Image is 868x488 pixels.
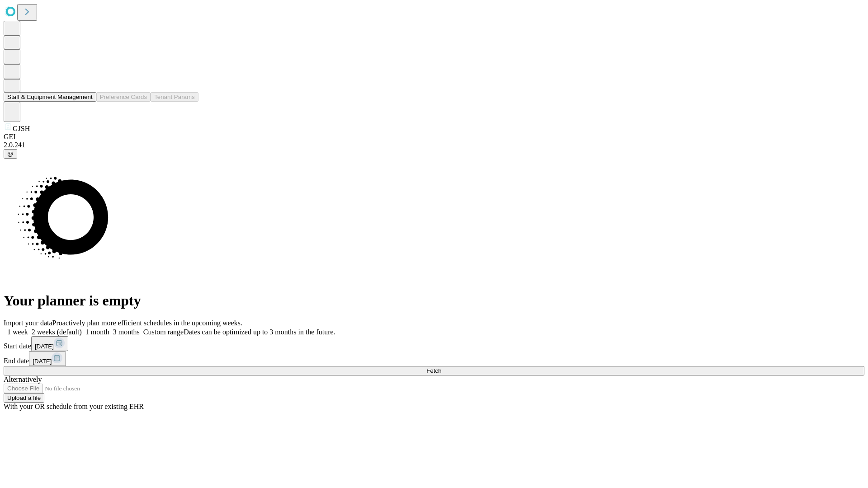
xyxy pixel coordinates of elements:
span: Alternatively [4,375,42,383]
button: Preference Cards [96,92,151,102]
div: GEI [4,133,864,141]
span: [DATE] [35,343,54,350]
span: @ [7,150,14,157]
span: With your OR schedule from your existing EHR [4,403,144,410]
span: 1 week [7,328,28,336]
span: GJSH [13,125,30,132]
div: 2.0.241 [4,141,864,149]
span: 2 weeks (default) [32,328,82,336]
span: Import your data [4,319,52,327]
button: @ [4,149,17,159]
span: 3 months [113,328,140,336]
span: Fetch [426,367,441,374]
span: 1 month [85,328,109,336]
div: Start date [4,336,864,351]
button: Upload a file [4,393,44,403]
div: End date [4,351,864,366]
span: Custom range [143,328,184,336]
button: Tenant Params [151,92,198,102]
button: [DATE] [29,351,66,366]
span: Dates can be optimized up to 3 months in the future. [184,328,335,336]
button: Staff & Equipment Management [4,92,96,102]
span: Proactively plan more efficient schedules in the upcoming weeks. [52,319,242,327]
button: [DATE] [31,336,68,351]
h1: Your planner is empty [4,292,864,309]
button: Fetch [4,366,864,375]
span: [DATE] [33,358,52,365]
